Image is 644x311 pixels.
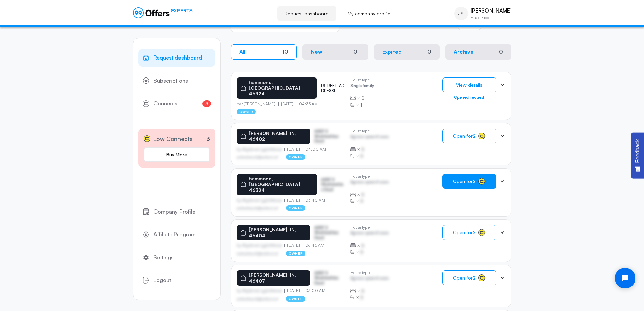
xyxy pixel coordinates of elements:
[350,230,389,237] p: Agrwsv qwervf oiuns
[282,49,288,55] div: 10
[350,288,389,294] div: ×
[138,271,215,289] button: Logout
[351,48,360,56] div: 0
[321,177,345,192] p: ASDF S Sfasfdasfdas Dasd
[471,7,511,14] p: [PERSON_NAME]
[473,275,476,281] strong: 2
[350,191,389,198] div: ×
[350,77,374,82] p: House type
[153,99,177,108] span: Connects
[249,272,306,284] p: [PERSON_NAME], IN, 46407
[311,49,323,55] p: New
[286,296,305,302] p: owner
[286,205,305,211] p: owner
[206,134,210,143] p: 3
[350,134,389,141] p: Agrwsv qwervf oiuns
[609,262,641,294] iframe: Tidio Chat
[314,129,345,143] p: ASDF S Sfasfdasfdas Dasd
[202,100,211,107] span: 3
[350,180,389,186] p: Agrwsv qwervf oiuns
[361,242,364,249] span: B
[427,49,431,55] div: 0
[361,191,364,198] span: B
[231,44,297,60] button: All10
[350,249,389,256] div: ×
[445,44,511,60] button: Archive0
[360,249,363,256] span: B
[171,7,193,14] span: EXPERTS
[153,134,193,144] span: Low Connects
[442,77,496,92] button: View details
[284,198,303,203] p: [DATE]
[350,83,374,90] p: Single family
[239,49,246,55] p: All
[350,225,389,230] p: House type
[237,206,278,210] p: asdfasdfasasfd@asdfasd.asf
[302,44,368,60] button: New0
[138,203,215,221] a: Company Profile
[635,139,641,163] span: Feedback
[138,72,215,90] a: Subscriptions
[284,147,303,152] p: [DATE]
[284,288,303,293] p: [DATE]
[350,198,389,204] div: ×
[237,297,278,301] p: asdfasdfasasfd@asdfasd.asf
[138,226,215,243] a: Affiliate Program
[249,131,306,142] p: [PERSON_NAME], IN, 46402
[360,102,362,108] span: 1
[473,229,476,235] strong: 2
[360,198,363,204] span: B
[442,95,496,100] div: Opened request
[361,95,364,102] span: 2
[303,147,326,152] p: 04:00 AM
[153,53,202,62] span: Request dashboard
[350,95,374,102] div: ×
[138,95,215,112] a: Connects3
[303,243,324,248] p: 06:45 AM
[499,49,503,55] div: 0
[321,83,345,93] p: [STREET_ADDRESS]
[350,153,389,159] div: ×
[350,242,389,249] div: ×
[153,76,188,85] span: Subscriptions
[314,225,345,240] p: ASDF S Sfasfdasfdas Dasd
[237,147,285,152] p: by Afgdsrwe Ljgjkdfsbvas
[277,6,336,21] a: Request dashboard
[237,109,256,114] p: owner
[350,294,389,301] div: ×
[237,288,285,293] p: by Afgdsrwe Ljgjkdfsbvas
[237,155,278,159] p: asdfasdfasasfd@asdfasd.asf
[350,129,389,133] p: House type
[153,276,171,285] span: Logout
[350,276,389,282] p: Agrwsv qwervf oiuns
[286,154,305,160] p: owner
[350,102,374,108] div: ×
[453,179,476,184] span: Open for
[454,49,474,55] p: Archive
[278,102,296,106] p: [DATE]
[473,178,476,184] strong: 2
[361,288,364,294] span: B
[453,133,476,139] span: Open for
[471,16,511,20] p: Estate Expert
[296,102,318,106] p: 04:35 AM
[442,174,496,189] button: Open for2
[237,198,285,203] p: by Afgdsrwe Ljgjkdfsbvas
[340,6,398,21] a: My company profile
[138,49,215,67] a: Request dashboard
[360,294,363,301] span: B
[237,102,278,106] p: by :[PERSON_NAME]
[133,7,193,18] a: EXPERTS
[442,225,496,240] button: Open for2
[249,227,306,239] p: [PERSON_NAME], IN, 46404
[350,270,389,275] p: House type
[350,146,389,153] div: ×
[249,176,313,193] p: hammond, [GEOGRAPHIC_DATA], 46324
[303,198,325,203] p: 03:40 AM
[153,207,195,216] span: Company Profile
[453,230,476,235] span: Open for
[314,271,345,285] p: ASDF S Sfasfdasfdas Dasd
[303,288,325,293] p: 03:00 AM
[237,243,285,248] p: by Afgdsrwe Ljgjkdfsbvas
